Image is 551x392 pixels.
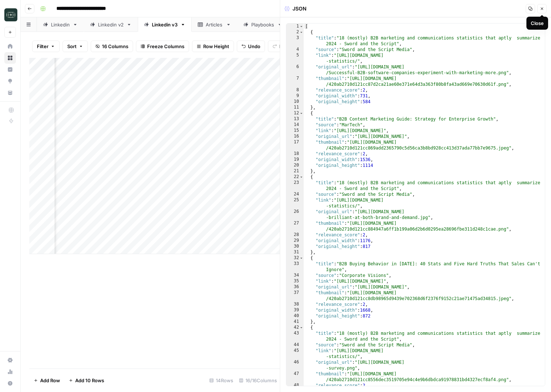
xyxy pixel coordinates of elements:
div: 16/16 Columns [236,375,280,386]
button: Redo [268,41,295,52]
div: 11 [286,105,304,110]
button: Filter [32,41,60,52]
span: Filter [37,43,48,50]
div: 23 [286,180,304,191]
div: 48 [286,383,304,388]
div: 22 [286,174,304,180]
button: 16 Columns [91,41,133,52]
a: Browse [4,52,16,64]
div: 8 [286,87,304,93]
a: Opportunities [4,75,16,87]
div: 47 [286,371,304,383]
button: Undo [237,41,265,52]
div: 34 [286,273,304,278]
div: 13 [286,116,304,122]
div: 32 [286,255,304,261]
div: 16 [286,134,304,139]
div: 18 [286,151,304,157]
span: Toggle code folding, rows 32 through 41 [299,255,303,261]
button: Freeze Columns [136,41,189,52]
a: Home [4,41,16,52]
div: 35 [286,278,304,284]
div: 30 [286,244,304,249]
div: Linkedin v2 [98,21,124,28]
a: Insights [4,64,16,75]
div: 9 [286,93,304,99]
div: 42 [286,325,304,330]
div: 6 [286,64,304,76]
div: 1 [286,24,304,29]
button: Workspace: Catalyst [4,6,16,24]
div: 14 Rows [206,375,236,386]
div: 38 [286,302,304,307]
div: 27 [286,220,304,232]
div: 3 [286,35,304,47]
button: Sort [63,41,88,52]
div: 36 [286,284,304,290]
div: JSON [285,5,307,12]
div: 7 [286,76,304,87]
div: 37 [286,290,304,302]
button: Add 10 Rows [64,375,108,386]
button: Row Height [192,41,234,52]
div: 19 [286,157,304,163]
div: 12 [286,110,304,116]
div: 28 [286,232,304,238]
a: Your Data [4,87,16,98]
a: Linkedin v2 [84,17,138,32]
div: 5 [286,52,304,64]
span: Toggle code folding, rows 12 through 21 [299,110,303,116]
a: Linkedin v3 [138,17,192,32]
span: Toggle code folding, rows 2 through 11 [299,29,303,35]
span: Sort [67,43,77,50]
div: 2 [286,29,304,35]
a: Usage [4,366,16,378]
div: 15 [286,128,304,134]
span: Toggle code folding, rows 22 through 31 [299,174,303,180]
div: 10 [286,99,304,105]
div: Playbooks [251,21,274,28]
span: Toggle code folding, rows 42 through 51 [299,325,303,330]
div: 29 [286,238,304,244]
div: Articles [206,21,223,28]
div: 24 [286,191,304,197]
div: 45 [286,348,304,359]
span: Freeze Columns [147,43,184,50]
div: Linkedin v3 [152,21,178,28]
div: 44 [286,342,304,348]
div: Linkedin [51,21,70,28]
div: 25 [286,197,304,209]
div: 43 [286,330,304,342]
button: Add Row [29,375,64,386]
div: 40 [286,313,304,319]
div: 4 [286,47,304,52]
div: 41 [286,319,304,325]
div: 39 [286,307,304,313]
div: 14 [286,122,304,128]
span: Add 10 Rows [75,377,104,384]
div: 17 [286,139,304,151]
div: Close [531,20,544,27]
a: Settings [4,354,16,366]
div: 46 [286,359,304,371]
a: Linkedin [37,17,84,32]
button: Help + Support [4,378,16,389]
span: Add Row [40,377,60,384]
div: 21 [286,168,304,174]
div: 20 [286,163,304,168]
span: Row Height [203,43,229,50]
div: 26 [286,209,304,220]
a: Articles [192,17,237,32]
span: Toggle code folding, rows 1 through 52 [299,24,303,29]
span: Undo [248,43,260,50]
span: 16 Columns [102,43,128,50]
img: Catalyst Logo [4,8,17,21]
div: 31 [286,249,304,255]
a: Playbooks [237,17,289,32]
div: 33 [286,261,304,273]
